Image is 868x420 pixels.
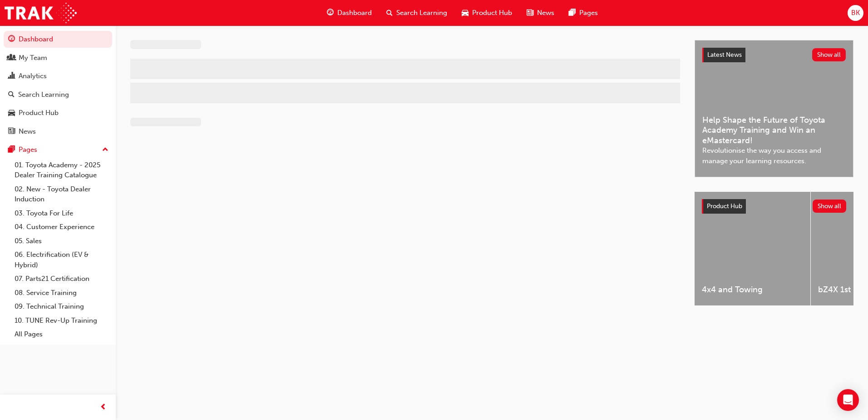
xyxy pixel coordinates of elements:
[462,7,469,19] span: car-icon
[11,206,112,220] a: 03. Toyota For Life
[11,327,112,341] a: All Pages
[702,199,846,214] a: Product HubShow all
[11,300,112,314] a: 09. Technical Training
[707,202,742,210] span: Product Hub
[11,182,112,206] a: 02. New - Toyota Dealer Induction
[19,145,37,155] div: Pages
[102,144,108,156] span: up-icon
[19,53,47,63] div: My Team
[579,8,598,18] span: Pages
[8,35,15,44] span: guage-icon
[454,4,519,22] a: car-iconProduct Hub
[702,115,846,146] span: Help Shape the Future of Toyota Academy Training and Win an eMastercard!
[11,286,112,300] a: 08. Service Training
[19,108,59,118] div: Product Hub
[320,4,379,22] a: guage-iconDashboard
[11,220,112,234] a: 04. Customer Experience
[11,314,112,328] a: 10. TUNE Rev-Up Training
[18,90,69,100] div: Search Learning
[837,389,859,411] div: Open Intercom Messenger
[327,7,334,19] span: guage-icon
[19,126,36,137] div: News
[379,4,454,22] a: search-iconSearch Learning
[472,8,512,18] span: Product Hub
[813,200,847,213] button: Show all
[707,51,742,59] span: Latest News
[8,146,15,154] span: pages-icon
[851,8,860,18] span: BK
[8,128,15,136] span: news-icon
[4,123,112,140] a: News
[11,158,112,182] a: 01. Toyota Academy - 2025 Dealer Training Catalogue
[848,5,863,21] button: BK
[8,109,15,117] span: car-icon
[702,48,846,62] a: Latest NewsShow all
[4,141,112,158] button: Pages
[4,50,112,66] a: My Team
[569,7,576,19] span: pages-icon
[19,71,47,81] div: Analytics
[695,40,853,177] a: Latest NewsShow allHelp Shape the Future of Toyota Academy Training and Win an eMastercard!Revolu...
[4,86,112,103] a: Search Learning
[8,72,15,80] span: chart-icon
[4,31,112,48] a: Dashboard
[812,48,846,61] button: Show all
[527,7,533,19] span: news-icon
[4,105,112,121] a: Product Hub
[519,4,562,22] a: news-iconNews
[4,29,112,141] button: DashboardMy TeamAnalyticsSearch LearningProduct HubNews
[702,285,803,295] span: 4x4 and Towing
[562,4,605,22] a: pages-iconPages
[337,8,372,18] span: Dashboard
[8,54,15,62] span: people-icon
[695,192,810,305] a: 4x4 and Towing
[11,248,112,272] a: 06. Electrification (EV & Hybrid)
[396,8,447,18] span: Search Learning
[11,272,112,286] a: 07. Parts21 Certification
[702,145,846,166] span: Revolutionise the way you access and manage your learning resources.
[537,8,554,18] span: News
[5,3,77,23] img: Trak
[100,402,107,413] span: prev-icon
[386,7,393,19] span: search-icon
[11,234,112,248] a: 05. Sales
[4,68,112,85] a: Analytics
[8,91,15,99] span: search-icon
